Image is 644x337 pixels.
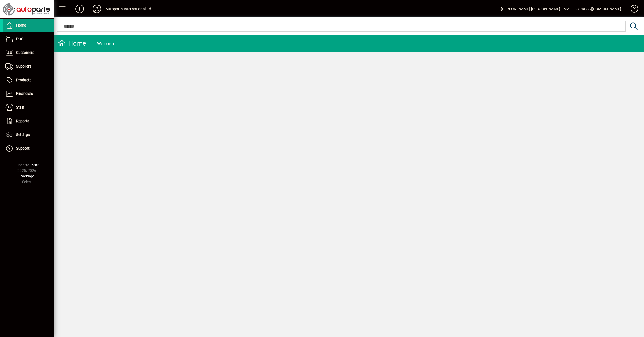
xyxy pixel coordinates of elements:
a: Customers [3,46,54,60]
button: Add [71,4,88,14]
span: Financial Year [15,163,39,167]
span: Settings [16,132,30,137]
div: Autoparts International ltd [105,5,151,13]
a: Reports [3,114,54,128]
span: Suppliers [16,64,31,68]
span: Customers [16,50,34,55]
a: POS [3,32,54,46]
button: Profile [88,4,105,14]
a: Financials [3,87,54,101]
a: Suppliers [3,60,54,73]
span: Products [16,78,31,82]
span: Reports [16,119,29,123]
a: Support [3,142,54,155]
span: Package [20,174,34,178]
a: Staff [3,101,54,114]
a: Products [3,73,54,87]
div: [PERSON_NAME] [PERSON_NAME][EMAIL_ADDRESS][DOMAIN_NAME] [501,5,621,13]
span: Support [16,146,30,150]
a: Knowledge Base [627,1,637,18]
span: Home [16,23,26,27]
span: Staff [16,105,24,109]
a: Settings [3,128,54,142]
div: Welcome [97,39,115,48]
span: POS [16,37,23,41]
div: Home [58,39,86,48]
span: Financials [16,91,33,96]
